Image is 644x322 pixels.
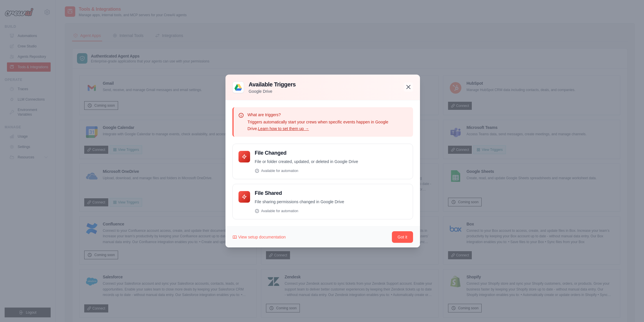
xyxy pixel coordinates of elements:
[247,112,408,118] p: What are triggers?
[255,158,407,165] p: File or folder created, updated, or deleted in Google Drive
[255,209,407,213] div: Available for automation
[258,126,309,131] a: Learn how to set them up →
[255,190,407,197] h4: File Shared
[615,294,644,322] iframe: Chat Widget
[249,88,296,94] p: Google Drive
[232,234,286,240] a: View setup documentation
[255,169,407,173] div: Available for automation
[255,150,407,156] h4: File Changed
[249,80,296,88] h3: Available Triggers
[232,82,244,93] img: Google Drive
[392,231,413,243] button: Got it
[238,234,286,240] span: View setup documentation
[247,119,408,132] p: Triggers automatically start your crews when specific events happen in Google Drive.
[255,199,407,205] p: File sharing permissions changed in Google Drive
